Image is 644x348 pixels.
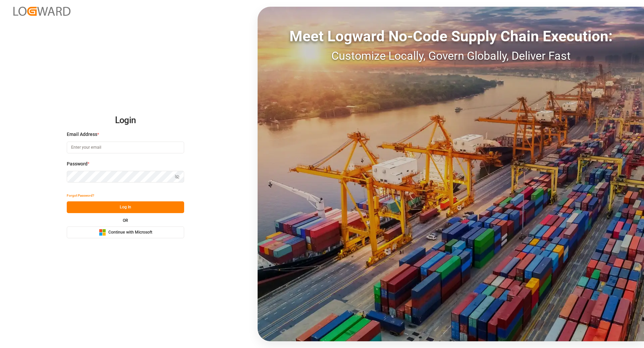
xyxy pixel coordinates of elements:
img: Logward_new_orange.png [13,7,70,16]
div: Meet Logward No-Code Supply Chain Execution: [258,25,644,47]
span: Email Address [67,131,97,138]
div: Customize Locally, Govern Globally, Deliver Fast [258,47,644,64]
span: Password [67,160,88,167]
button: Continue with Microsoft [67,227,184,238]
span: Continue with Microsoft [108,230,152,236]
h2: Login [67,110,184,131]
button: Log In [67,201,184,213]
button: Forgot Password? [67,190,94,201]
input: Enter your email [67,142,184,153]
small: OR [123,218,128,222]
